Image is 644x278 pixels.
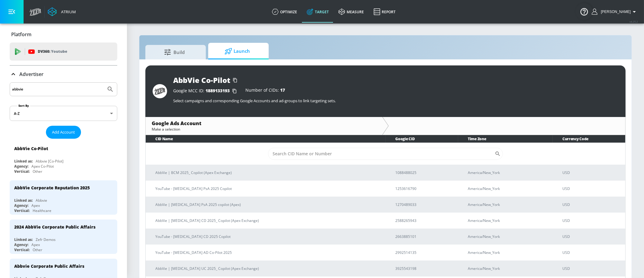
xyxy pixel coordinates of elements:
p: YouTube - [MEDICAL_DATA] PsA 2025 Copilot [155,185,381,192]
div: Linked as: [14,159,33,164]
p: USD [562,185,620,192]
div: AbbVie Co-PilotLinked as:Abbvie [Co-Pilot]Agency:Apex Co-PilotVertical:Other [10,141,117,175]
div: Advertiser [10,66,117,83]
div: Abbvie [36,198,47,203]
div: Other [33,169,42,174]
th: CID Name [146,135,386,143]
p: America/New_York [468,201,548,208]
div: 2024 AbbVie Corporate Public Affairs [14,224,95,230]
a: Target [302,1,334,23]
a: Report [369,1,400,23]
div: Linked as: [14,198,33,203]
p: America/New_York [468,233,548,240]
div: Apex Co-Pilot [31,164,54,169]
span: login as: yen.lopezgallardo@zefr.com [598,10,631,14]
p: Platform [11,31,31,38]
div: Apex [31,242,40,247]
div: AbbVie Co-Pilot [14,146,48,151]
p: 1270489033 [395,201,453,208]
th: Time Zone [458,135,553,143]
div: Apex [31,203,40,208]
div: Google Ads AccountMake a selection [146,117,382,135]
div: Agency: [14,242,28,247]
a: optimize [267,1,302,23]
p: USD [562,265,620,272]
p: 1253616790 [395,185,453,192]
a: measure [334,1,369,23]
div: Healthcare [33,208,51,213]
div: Google Ads Account [152,120,376,127]
div: AbbVie Co-Pilot [173,75,230,85]
button: Submit Search [104,83,117,96]
div: Platform [10,26,117,43]
div: DV360: Youtube [10,43,117,61]
div: AbbVie Corporate Reputation 2025Linked as:AbbvieAgency:ApexVertical:Healthcare [10,180,117,215]
span: v 4.25.2 [629,20,638,23]
p: USD [562,169,620,176]
div: Google MCC ID: [173,88,239,94]
button: [PERSON_NAME] [592,8,638,15]
div: Other [33,247,42,252]
div: Abbvie Corporate Public Affairs [14,263,84,269]
div: Agency: [14,203,28,208]
p: USD [562,249,620,256]
div: Vertical: [14,169,30,174]
p: AbbVie | [MEDICAL_DATA] UC 2025_ Copilot (Apex Exchange) [155,265,381,272]
div: AbbVie Corporate Reputation 2025 [14,185,90,191]
p: Select campaigns and corresponding Google Accounts and ad-groups to link targeting sets. [173,98,618,103]
span: Add Account [52,129,75,136]
p: Youtube [51,48,67,55]
div: Linked as: [14,237,33,242]
div: Number of CIDs: [245,88,285,94]
p: America/New_York [468,217,548,224]
span: 17 [280,87,285,93]
button: Open Resource Center [576,3,593,20]
div: Agency: [14,164,28,169]
p: America/New_York [468,265,548,272]
div: Zefr Demos [36,237,56,242]
p: USD [562,233,620,240]
th: Currency Code [553,135,625,143]
p: 2992514135 [395,249,453,256]
div: Vertical: [14,208,30,213]
p: USD [562,201,620,208]
p: 1088488025 [395,169,453,176]
p: America/New_York [468,169,548,176]
p: 2588265943 [395,217,453,224]
div: 2024 AbbVie Corporate Public AffairsLinked as:Zefr DemosAgency:ApexVertical:Other [10,220,117,254]
button: Add Account [46,126,81,139]
p: 3925543198 [395,265,453,272]
span: Launch [214,44,260,58]
p: America/New_York [468,185,548,192]
p: YouTube - [MEDICAL_DATA] CD 2025 Copilot [155,233,381,240]
input: Search CID Name or Number [268,148,495,160]
div: Vertical: [14,247,30,252]
div: Search CID Name or Number [268,148,503,160]
div: Abbvie [Co-Pilot] [36,159,63,164]
p: AbbVie | [MEDICAL_DATA] CD 2025_ Copilot (Apex Exchange) [155,217,381,224]
th: Google CID [386,135,458,143]
p: Advertiser [19,71,44,77]
p: AbbVie | BCM 2025_ Copilot (Apex Exchange) [155,169,381,176]
span: Build [151,45,197,59]
input: Search by name [12,85,104,93]
div: Make a selection [152,127,376,132]
span: 1889133193 [205,88,230,93]
p: YouTube - [MEDICAL_DATA] AD Co-Pilot 2025 [155,249,381,256]
label: Sort By [17,104,30,108]
p: DV360: [38,48,67,55]
a: Atrium [48,7,76,16]
div: A-Z [10,106,117,121]
p: USD [562,217,620,224]
p: AbbVie | [MEDICAL_DATA] PsA 2025 copilot (Apex) [155,201,381,208]
p: America/New_York [468,249,548,256]
div: Atrium [59,9,76,14]
p: 2663885101 [395,233,453,240]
